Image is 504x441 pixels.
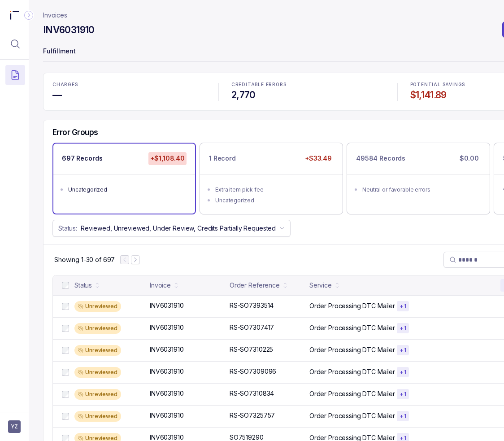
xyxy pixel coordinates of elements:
[230,389,274,398] p: RS-SO7310834
[62,325,69,332] input: checkbox-checkbox
[74,301,121,312] div: Unreviewed
[150,389,184,398] p: INV6031910
[52,220,291,237] button: Status:Reviewed, Unreviewed, Under Review, Credits Partially Requested
[230,323,274,332] p: RS-SO7307417
[62,347,69,354] input: checkbox-checkbox
[362,185,480,194] div: Neutral or favorable errors
[150,323,184,332] p: INV6031910
[52,89,206,101] h4: —
[74,367,121,378] div: Unreviewed
[230,411,275,420] p: RS-SO7325757
[215,185,333,194] div: Extra item pick fee
[62,154,102,163] p: 697 Records
[8,420,21,433] button: User initials
[231,89,385,101] h4: 2,770
[150,367,184,376] p: INV6031910
[62,413,69,420] input: checkbox-checkbox
[150,301,184,310] p: INV6031910
[74,281,92,290] div: Status
[303,152,334,165] p: +$33.49
[74,345,121,356] div: Unreviewed
[43,11,67,20] a: Invoices
[230,301,274,310] p: RS-SO7393514
[150,345,184,354] p: INV6031910
[43,24,95,36] h4: INV6031910
[54,255,115,264] p: Showing 1-30 of 697
[62,303,69,310] input: checkbox-checkbox
[230,367,276,376] p: RS-SO7309096
[68,185,186,194] div: Uncategorized
[74,411,121,422] div: Unreviewed
[215,196,333,205] div: Uncategorized
[400,325,406,332] p: + 1
[309,281,332,290] div: Service
[131,255,140,264] button: Next Page
[150,281,171,290] div: Invoice
[309,389,395,398] p: Order Processing DTC Mailer
[5,65,25,85] button: Menu Icon Button DocumentTextIcon
[400,391,406,398] p: + 1
[356,154,405,163] p: 49584 Records
[231,82,385,87] p: CREDITABLE ERRORS
[400,413,406,420] p: + 1
[62,391,69,398] input: checkbox-checkbox
[400,347,406,354] p: + 1
[309,367,395,376] p: Order Processing DTC Mailer
[74,389,121,400] div: Unreviewed
[309,345,395,354] p: Order Processing DTC Mailer
[52,82,206,87] p: CHARGES
[309,323,395,332] p: Order Processing DTC Mailer
[400,369,406,376] p: + 1
[309,301,395,310] p: Order Processing DTC Mailer
[5,34,25,54] button: Menu Icon Button MagnifyingGlassIcon
[209,154,236,163] p: 1 Record
[74,323,121,334] div: Unreviewed
[148,152,187,165] p: +$1,108.40
[43,11,67,20] nav: breadcrumb
[400,303,406,310] p: + 1
[230,281,280,290] div: Order Reference
[52,127,98,137] h5: Error Groups
[23,10,34,21] div: Collapse Icon
[58,224,77,233] p: Status:
[309,411,395,420] p: Order Processing DTC Mailer
[150,411,184,420] p: INV6031910
[62,282,69,289] input: checkbox-checkbox
[230,345,273,354] p: RS-SO7310225
[62,369,69,376] input: checkbox-checkbox
[458,152,481,165] p: $0.00
[54,255,115,264] div: Remaining page entries
[81,224,276,233] p: Reviewed, Unreviewed, Under Review, Credits Partially Requested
